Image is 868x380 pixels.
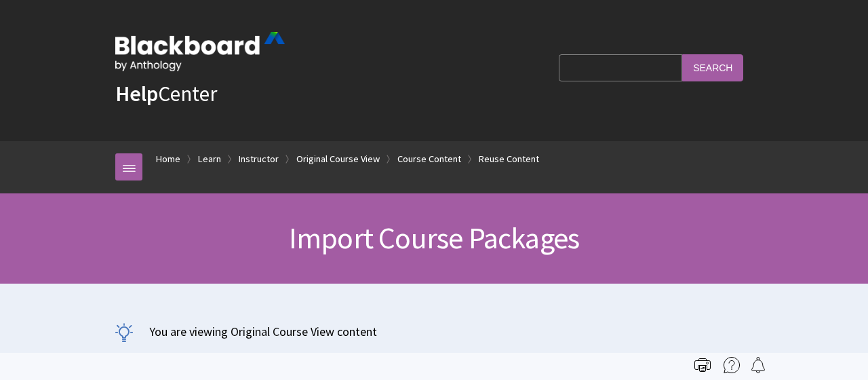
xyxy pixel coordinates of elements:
a: Reuse Content [479,151,539,168]
a: Learn [198,151,221,168]
a: Course Content [397,151,461,168]
img: Follow this page [750,357,766,373]
strong: Help [115,80,158,107]
span: Import Course Packages [289,219,579,256]
a: Instructor [239,151,279,168]
img: Print [694,357,711,373]
img: More help [724,357,740,373]
a: Original Course View [296,151,380,168]
a: HelpCenter [115,80,217,107]
input: Search [682,54,743,81]
img: Blackboard by Anthology [115,32,285,71]
a: Home [156,151,180,168]
p: You are viewing Original Course View content [115,323,753,340]
a: Go to Ultra Course View page. [115,351,231,364]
